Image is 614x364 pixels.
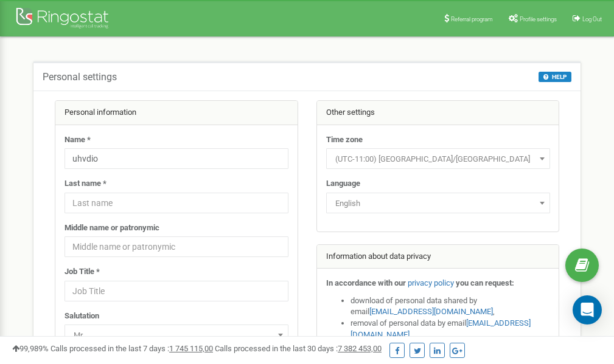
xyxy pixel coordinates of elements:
span: 99,989% [12,344,49,353]
label: Middle name or patronymic [65,222,159,234]
strong: In accordance with our [326,278,406,287]
li: removal of personal data by email , [351,318,550,340]
label: Time zone [326,134,363,146]
button: HELP [539,72,571,82]
div: Open Intercom Messenger [573,295,602,325]
label: Name * [65,134,91,146]
strong: you can request: [456,278,514,287]
input: Name [65,148,288,169]
label: Job Title * [65,266,100,278]
input: Last name [65,193,288,213]
div: Other settings [317,101,559,125]
span: (UTC-11:00) Pacific/Midway [326,148,550,169]
label: Salutation [65,311,99,322]
span: Profile settings [520,16,557,22]
span: English [330,195,546,212]
div: Information about data privacy [317,245,559,269]
span: English [326,193,550,213]
input: Middle name or patronymic [65,236,288,257]
span: Mr. [69,327,284,344]
span: Referral program [451,16,493,22]
span: Mr. [65,325,288,345]
li: download of personal data shared by email , [351,295,550,318]
label: Last name * [65,178,106,190]
u: 1 745 115,00 [169,344,213,353]
span: Log Out [582,16,602,22]
a: [EMAIL_ADDRESS][DOMAIN_NAME] [369,307,493,316]
u: 7 382 453,00 [338,344,382,353]
span: Calls processed in the last 7 days : [51,344,213,353]
a: privacy policy [408,278,454,287]
input: Job Title [65,281,288,301]
span: (UTC-11:00) Pacific/Midway [330,151,546,168]
label: Language [326,178,360,190]
span: Calls processed in the last 30 days : [215,344,382,353]
div: Personal information [55,101,298,125]
h5: Personal settings [43,72,117,83]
